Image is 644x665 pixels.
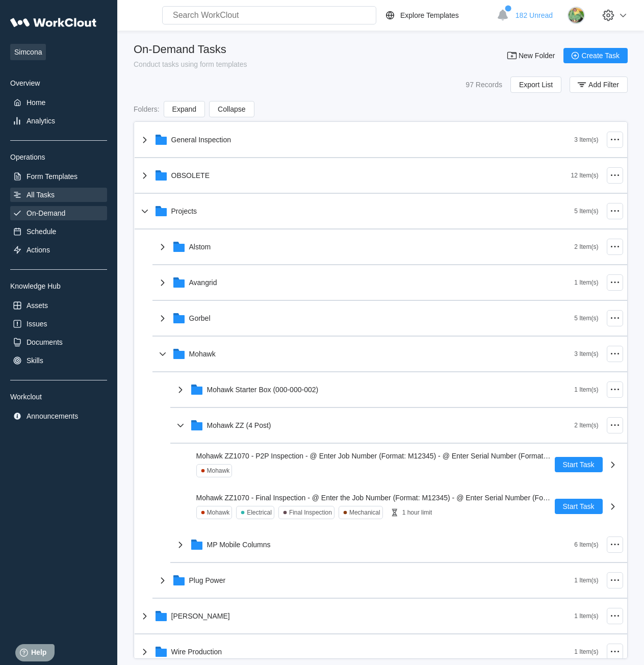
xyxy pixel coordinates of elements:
div: Knowledge Hub [10,282,107,290]
span: Export List [519,81,553,88]
div: 12 Item(s) [571,172,598,179]
a: Explore Templates [384,9,492,21]
a: All Tasks [10,188,107,202]
button: Export List [510,76,561,93]
div: Final Inspection [289,509,332,516]
span: Mohawk ZZ1070 - Final Inspection - @ Enter the Job Number (Format: M12345) - @ Enter Serial Numbe... [196,494,595,502]
div: All Tasks [27,191,55,199]
div: Actions [27,246,50,254]
div: 1 Item(s) [574,577,598,584]
span: Simcona [10,44,46,60]
div: Documents [27,338,63,346]
a: Issues [10,317,107,331]
span: New Folder [519,52,555,59]
button: Expand [164,101,205,117]
button: Collapse [209,101,254,117]
div: Mohawk Starter Box (000-000-002) [207,386,319,394]
a: Mohawk ZZ1070 - Final Inspection - @ Enter the Job Number (Format: M12345) - @ Enter Serial Numbe... [188,485,627,527]
button: New Folder [500,48,563,63]
div: Alstom [189,243,211,251]
div: 1 hour limit [402,509,432,516]
div: Issues [27,320,47,328]
div: 1 Item(s) [574,279,598,286]
button: Create Task [563,48,628,63]
span: Add Filter [588,81,619,88]
a: Analytics [10,114,107,128]
div: 3 Item(s) [574,350,598,357]
div: 6 Item(s) [574,541,598,548]
div: Analytics [27,117,55,125]
div: 97 Records [466,81,502,89]
div: Skills [27,356,43,365]
div: On-Demand Tasks [134,43,247,56]
div: Folders : [134,105,160,113]
div: Form Templates [27,172,78,181]
div: Mohawk [207,467,230,474]
img: images.jpg [568,7,585,24]
div: Overview [10,79,107,87]
div: Explore Templates [400,11,459,19]
span: Expand [172,106,196,113]
div: 2 Item(s) [574,243,598,250]
div: Mohawk ZZ (4 Post) [207,421,271,429]
div: Electrical [247,509,272,516]
span: Start Task [563,461,595,468]
div: 1 Item(s) [574,612,598,620]
div: Mohawk [207,509,230,516]
div: 5 Item(s) [574,208,598,215]
a: On-Demand [10,206,107,220]
div: Workclout [10,393,107,401]
span: Mohawk ZZ1070 - P2P Inspection - @ Enter Job Number (Format: M12345) - @ Enter Serial Number (For... [196,452,580,460]
div: General Inspection [171,136,231,144]
button: Start Task [555,457,603,472]
span: Create Task [582,52,620,59]
div: Assets [27,301,48,310]
a: Home [10,95,107,110]
span: Collapse [218,106,245,113]
span: Start Task [563,503,595,510]
div: Announcements [27,412,78,420]
a: Announcements [10,409,107,423]
div: Operations [10,153,107,161]
input: Search WorkClout [162,6,376,24]
div: 1 Item(s) [574,386,598,393]
div: 3 Item(s) [574,136,598,143]
div: Mohawk [189,350,216,358]
div: Schedule [27,227,56,236]
div: OBSOLETE [171,171,210,180]
div: Home [27,98,45,107]
div: MP Mobile Columns [207,541,271,549]
a: Form Templates [10,169,107,184]
a: Skills [10,353,107,368]
div: 2 Item(s) [574,422,598,429]
a: Actions [10,243,107,257]
div: Avangrid [189,278,217,287]
button: Add Filter [570,76,628,93]
div: 5 Item(s) [574,315,598,322]
div: Mechanical [349,509,380,516]
div: Gorbel [189,314,211,322]
a: Schedule [10,224,107,239]
div: [PERSON_NAME] [171,612,230,620]
div: On-Demand [27,209,65,217]
div: Wire Production [171,648,222,656]
div: Conduct tasks using form templates [134,60,247,68]
div: Plug Power [189,576,226,584]
button: Start Task [555,499,603,514]
a: Mohawk ZZ1070 - P2P Inspection - @ Enter Job Number (Format: M12345) - @ Enter Serial Number (For... [188,444,627,485]
div: Projects [171,207,197,215]
span: 182 Unread [516,11,553,19]
div: 1 Item(s) [574,648,598,655]
a: Assets [10,298,107,313]
a: Documents [10,335,107,349]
